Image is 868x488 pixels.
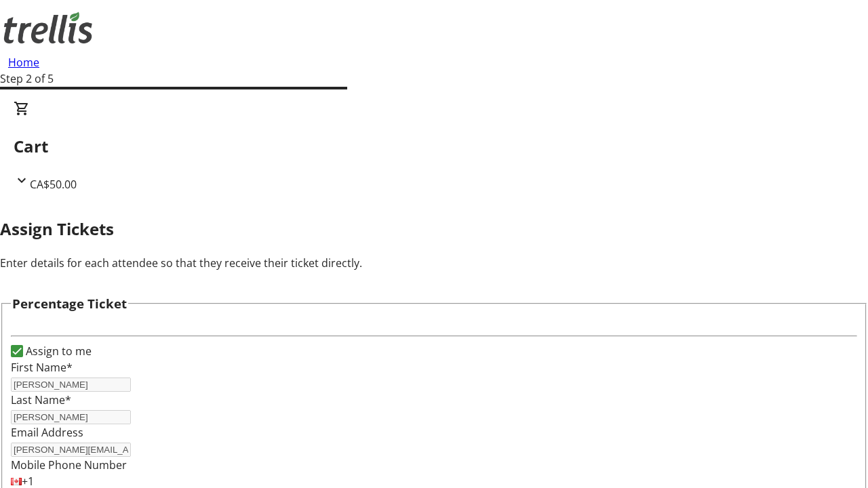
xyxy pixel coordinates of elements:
[14,100,854,192] div: CartCA$50.00
[30,177,77,192] span: CA$50.00
[11,360,73,375] label: First Name*
[11,457,127,472] label: Mobile Phone Number
[23,343,92,359] label: Assign to me
[11,392,71,407] label: Last Name*
[11,425,83,440] label: Email Address
[14,134,854,159] h2: Cart
[12,294,127,313] h3: Percentage Ticket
